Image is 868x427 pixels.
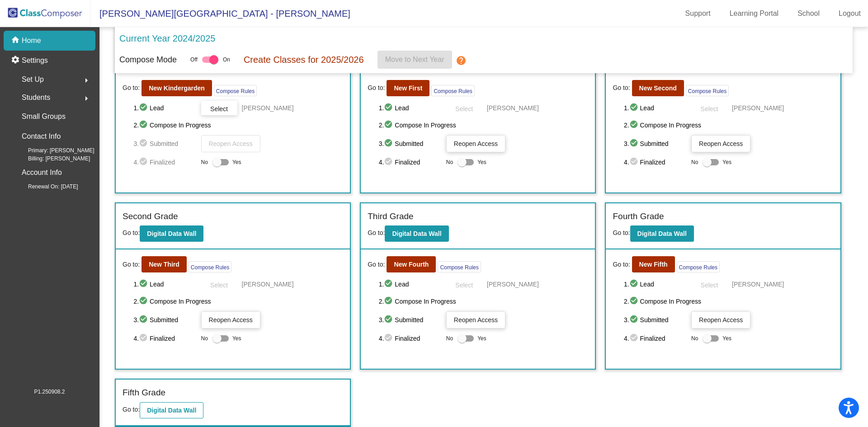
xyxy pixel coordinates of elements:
button: Compose Rules [677,261,720,272]
p: Compose Mode [119,54,177,66]
span: 1. Lead [133,279,196,290]
button: Reopen Access [201,135,260,152]
a: Support [678,6,718,21]
b: New First [394,84,422,92]
p: Contact Info [22,130,61,143]
label: Third Grade [368,210,413,223]
button: Select [691,101,727,115]
mat-icon: check_circle [139,333,150,344]
mat-icon: check_circle [384,333,395,344]
span: Yes [232,157,241,168]
mat-icon: check_circle [629,103,640,113]
p: Home [22,35,41,46]
span: 4. Finalized [133,157,196,168]
span: Go to: [123,260,140,269]
button: New First [387,80,429,96]
span: No [446,158,453,166]
button: Select [691,277,727,291]
mat-icon: check_circle [384,279,395,290]
span: 2. Compose In Progress [624,120,834,131]
span: Off [190,56,198,64]
b: New Kindergarden [149,84,205,92]
span: Go to: [613,260,630,269]
b: Digital Data Wall [147,230,196,237]
mat-icon: check_circle [139,138,150,149]
span: Go to: [123,229,140,236]
span: Go to: [368,260,385,269]
span: Reopen Access [209,316,253,324]
span: Select [455,282,473,289]
span: 1. Lead [379,103,442,113]
span: Yes [232,333,241,344]
button: New Third [142,256,187,272]
span: On [223,56,230,64]
span: [PERSON_NAME][GEOGRAPHIC_DATA] - [PERSON_NAME] [90,6,350,21]
mat-icon: check_circle [629,314,640,325]
span: No [201,158,208,166]
span: 3. Submitted [624,314,687,325]
span: 3. Submitted [379,138,442,149]
span: Move to Next Year [385,56,444,63]
span: Yes [722,333,731,344]
span: 3. Submitted [379,314,442,325]
mat-icon: help [456,55,467,66]
span: 2. Compose In Progress [133,296,343,307]
button: New Kindergarden [142,80,212,96]
mat-icon: check_circle [139,296,150,307]
span: [PERSON_NAME] [732,103,784,113]
button: Select [446,101,482,115]
mat-icon: check_circle [629,138,640,149]
mat-icon: check_circle [629,279,640,290]
mat-icon: check_circle [384,103,395,113]
button: Compose Rules [214,85,257,96]
span: Primary: [PERSON_NAME] [14,146,94,155]
button: Digital Data Wall [140,225,203,242]
span: 1. Lead [624,279,687,290]
button: Reopen Access [446,311,505,328]
mat-icon: check_circle [629,120,640,131]
span: Set Up [22,73,44,86]
mat-icon: check_circle [384,296,395,307]
button: Select [201,277,237,291]
span: 4. Finalized [379,157,442,168]
button: New Fifth [632,256,675,272]
span: Select [210,105,228,113]
span: Reopen Access [454,316,498,324]
span: 2. Compose In Progress [379,296,589,307]
button: Reopen Access [446,135,505,152]
label: Second Grade [123,210,178,223]
button: New Fourth [387,256,436,272]
span: Select [701,282,718,289]
span: Reopen Access [454,140,498,147]
label: Fifth Grade [123,386,165,399]
span: No [691,158,698,166]
mat-icon: check_circle [139,120,150,131]
mat-icon: check_circle [139,279,150,290]
span: 3. Submitted [624,138,687,149]
span: Reopen Access [699,316,743,324]
span: Go to: [368,83,385,93]
a: Logout [831,6,868,21]
button: Digital Data Wall [630,225,694,242]
mat-icon: check_circle [139,103,150,113]
span: Go to: [613,83,630,93]
mat-icon: home [11,35,22,46]
button: Digital Data Wall [140,402,203,418]
label: Fourth Grade [613,210,664,223]
span: Renewal On: [DATE] [14,183,78,191]
button: Reopen Access [201,311,260,328]
mat-icon: check_circle [384,120,395,131]
span: Billing: [PERSON_NAME] [14,155,90,163]
a: Learning Portal [722,6,786,21]
b: New Third [149,261,179,268]
span: 4. Finalized [624,333,687,344]
mat-icon: check_circle [629,296,640,307]
mat-icon: check_circle [384,138,395,149]
span: Go to: [613,229,630,236]
span: No [446,334,453,343]
span: [PERSON_NAME] [487,280,539,289]
button: Compose Rules [431,85,474,96]
b: New Second [639,84,677,92]
span: Reopen Access [209,140,253,147]
span: Select [701,105,718,113]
